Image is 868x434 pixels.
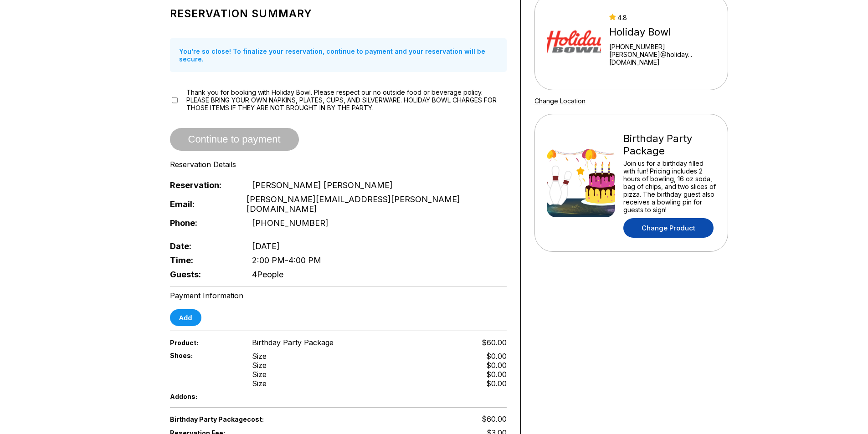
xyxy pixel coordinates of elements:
[252,180,393,190] span: [PERSON_NAME] [PERSON_NAME]
[486,352,507,361] div: $0.00
[482,338,507,347] span: $60.00
[609,51,715,66] a: [PERSON_NAME]@holiday...[DOMAIN_NAME]
[170,393,237,400] span: Addons:
[170,291,507,300] div: Payment Information
[170,180,237,190] span: Reservation:
[170,38,507,72] div: You’re so close! To finalize your reservation, continue to payment and your reservation will be s...
[623,218,714,238] a: Change Product
[252,241,280,251] span: [DATE]
[623,133,716,157] div: Birthday Party Package
[170,339,237,347] span: Product:
[623,159,716,214] div: Join us for a birthday filled with fun! Pricing includes 2 hours of bowling, 16 oz soda, bag of c...
[486,370,507,379] div: $0.00
[170,255,237,265] span: Time:
[547,149,615,217] img: Birthday Party Package
[534,97,586,105] a: Change Location
[170,160,507,169] div: Reservation Details
[247,194,507,214] span: [PERSON_NAME][EMAIL_ADDRESS][PERSON_NAME][DOMAIN_NAME]
[170,415,339,423] span: Birthday Party Package cost:
[186,88,507,112] span: Thank you for booking with Holiday Bowl. Please respect our no outside food or beverage policy. P...
[252,218,329,228] span: [PHONE_NUMBER]
[252,338,334,347] span: Birthday Party Package
[252,270,283,279] span: 4 People
[252,255,321,265] span: 2:00 PM - 4:00 PM
[252,361,267,370] div: Size
[609,43,715,51] div: [PHONE_NUMBER]
[486,379,507,388] div: $0.00
[170,309,201,326] button: Add
[252,379,267,388] div: Size
[170,270,237,279] span: Guests:
[482,414,507,424] span: $60.00
[547,8,601,76] img: Holiday Bowl
[252,352,267,361] div: Size
[609,26,715,38] div: Holiday Bowl
[486,361,507,370] div: $0.00
[170,241,237,251] span: Date:
[170,218,237,228] span: Phone:
[170,7,507,20] h1: Reservation Summary
[170,352,237,359] span: Shoes:
[170,199,231,209] span: Email:
[609,14,715,21] div: 4.8
[252,370,267,379] div: Size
